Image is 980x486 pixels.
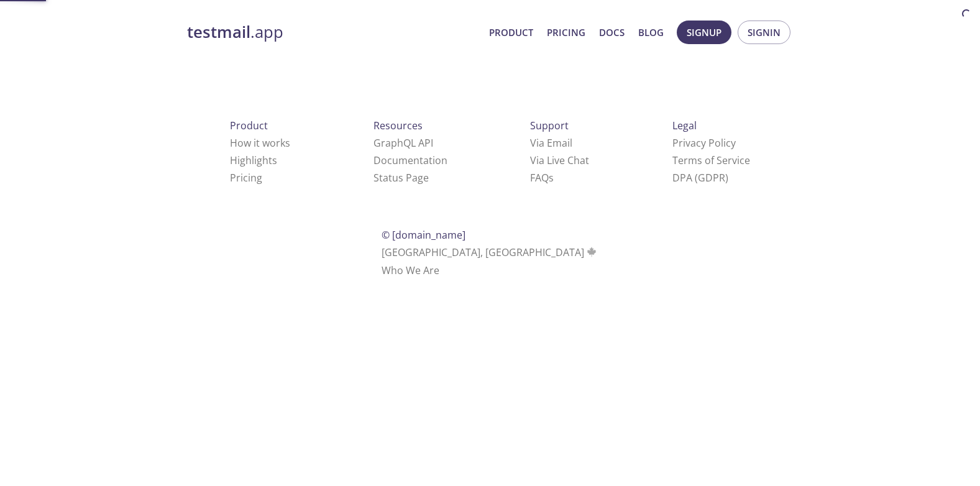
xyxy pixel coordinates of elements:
strong: testmail [187,21,250,43]
span: Signin [748,24,781,40]
span: © [DOMAIN_NAME] [382,228,465,242]
a: Status Page [373,171,429,185]
a: FAQ [530,171,554,185]
span: s [549,171,554,185]
a: Via Live Chat [530,154,589,167]
a: Terms of Service [672,154,750,167]
a: DPA (GDPR) [672,171,728,185]
span: Support [530,119,569,132]
a: Via Email [530,136,572,150]
a: Pricing [230,171,262,185]
a: GraphQL API [373,136,433,150]
span: Signup [687,24,721,40]
button: Signin [738,21,790,44]
a: Privacy Policy [672,136,736,150]
span: Resources [373,119,423,132]
a: Blog [638,24,664,40]
a: Docs [599,24,625,40]
a: Documentation [373,154,447,167]
a: How it works [230,136,290,150]
span: Product [230,119,268,132]
a: Pricing [547,24,585,40]
span: Legal [672,119,697,132]
a: testmail.app [187,22,479,43]
a: Highlights [230,154,277,167]
span: [GEOGRAPHIC_DATA], [GEOGRAPHIC_DATA] [382,245,598,259]
a: Who We Are [382,264,439,277]
button: Signup [677,21,731,44]
a: Product [489,24,533,40]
